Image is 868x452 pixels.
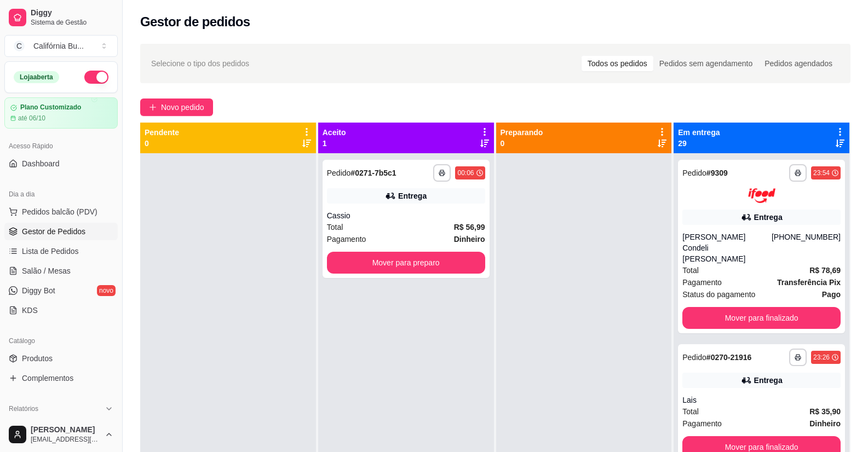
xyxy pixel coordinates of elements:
div: [PERSON_NAME] Condeli [PERSON_NAME] [682,231,772,264]
span: [EMAIL_ADDRESS][DOMAIN_NAME] [31,435,100,444]
span: Produtos [22,353,53,364]
strong: R$ 35,90 [809,407,841,416]
p: 0 [145,138,179,149]
span: Relatórios [9,404,38,413]
div: Todos os pedidos [582,56,653,71]
span: Pedido [327,169,351,177]
span: Sistema de Gestão [31,18,113,27]
div: Acesso Rápido [4,137,118,155]
div: [PHONE_NUMBER] [772,231,841,264]
span: Novo pedido [161,101,204,113]
span: KDS [22,305,38,316]
div: Catálogo [4,332,118,350]
div: Entrega [754,375,783,386]
p: Preparando [501,127,543,138]
button: Select a team [4,35,118,57]
a: Lista de Pedidos [4,242,118,260]
span: Salão / Mesas [22,265,71,276]
a: Dashboard [4,155,118,172]
article: Plano Customizado [20,103,81,112]
span: Status do pagamento [682,288,755,300]
div: 00:06 [457,169,474,177]
span: Pagamento [682,276,722,288]
span: Pagamento [327,233,366,245]
span: plus [149,103,157,111]
span: Total [682,264,699,276]
span: Selecione o tipo dos pedidos [151,57,249,69]
span: Total [327,221,343,233]
span: Dashboard [22,158,60,169]
button: Alterar Status [84,71,108,84]
span: Lista de Pedidos [22,246,79,257]
div: Lais [682,395,841,405]
strong: # 0271-7b5c1 [350,169,396,177]
span: C [14,40,25,51]
button: Mover para preparo [327,252,485,274]
strong: Dinheiro [809,419,841,428]
div: Dia a dia [4,186,118,203]
p: 29 [678,138,720,149]
span: [PERSON_NAME] [31,425,100,435]
div: Califórnia Bu ... [33,40,84,51]
span: Total [682,405,699,418]
div: Loja aberta [14,71,59,83]
div: Entrega [398,190,427,201]
div: 23:26 [813,353,830,362]
button: Mover para finalizado [682,307,841,329]
strong: R$ 56,99 [454,223,485,231]
a: KDS [4,302,118,319]
div: 23:54 [813,169,830,177]
strong: Transferência Pix [777,278,841,287]
div: Cassio [327,210,485,221]
p: Em entrega [678,127,720,138]
strong: Pago [822,290,841,299]
p: Aceito [323,127,346,138]
button: [PERSON_NAME][EMAIL_ADDRESS][DOMAIN_NAME] [4,421,118,448]
span: Diggy Bot [22,285,55,296]
a: Diggy Botnovo [4,282,118,299]
p: 1 [323,138,346,149]
span: Pedido [682,353,706,362]
div: Pedidos agendados [758,56,838,71]
div: Pedidos sem agendamento [653,56,758,71]
span: Pedidos balcão (PDV) [22,206,97,217]
span: Pagamento [682,418,722,430]
a: Produtos [4,350,118,367]
p: 0 [501,138,543,149]
a: DiggySistema de Gestão [4,4,118,31]
strong: # 0270-21916 [706,353,752,362]
a: Salão / Mesas [4,262,118,280]
p: Pendente [145,127,179,138]
a: Plano Customizadoaté 06/10 [4,97,118,129]
span: Gestor de Pedidos [22,226,85,237]
div: Entrega [754,212,783,223]
strong: R$ 78,69 [809,266,841,275]
span: Pedido [682,169,706,177]
button: Pedidos balcão (PDV) [4,203,118,221]
button: Novo pedido [140,98,213,116]
article: até 06/10 [18,114,45,123]
img: ifood [748,188,775,203]
a: Gestor de Pedidos [4,223,118,240]
a: Complementos [4,369,118,387]
h2: Gestor de pedidos [140,13,250,31]
strong: # 9309 [706,169,728,177]
span: Diggy [31,8,113,18]
strong: Dinheiro [454,235,485,244]
span: Complementos [22,373,73,384]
